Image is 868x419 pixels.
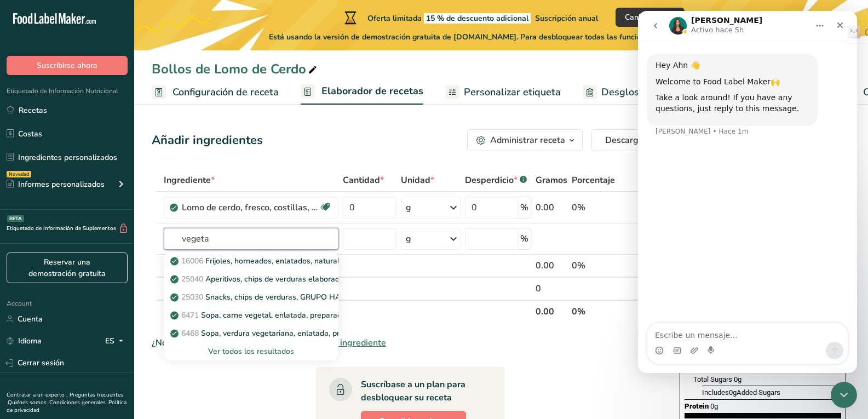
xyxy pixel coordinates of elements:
a: 25030Snacks, chips de verduras, GRUPO HAIN CELESTIAL, TERRA CHIPS [164,288,338,306]
a: Personalizar etiqueta [445,80,561,105]
span: Suscribirse ahora [37,60,97,71]
p: Snacks, chips de verduras, GRUPO HAIN CELESTIAL, TERRA CHIPS [173,291,444,303]
div: 0.00 [536,201,567,214]
div: Administrar receta [490,134,565,147]
div: 0% [572,259,617,272]
span: Unidad [401,174,434,187]
div: Añadir ingredientes [152,131,263,150]
span: Configuración de receta [173,85,279,100]
span: Está usando la versión de demostración gratuita de [DOMAIN_NAME]. Para desbloquear todas las func... [269,31,758,43]
span: 25040 [181,274,203,284]
button: Administrar receta [467,129,583,151]
span: 6468 [181,328,199,338]
div: Ver todos los resultados [173,346,330,357]
span: 0g [729,388,737,397]
div: Lomo de cerdo, fresco, costillas, con hueso, crudo, sólo magro [182,201,319,214]
a: 6468Sopa, verdura vegetariana, enlatada, preparada con igual volumen de agua [164,324,338,342]
div: ¿No encuentra su ingrediente? [152,336,669,349]
div: Desperdicio [465,174,527,187]
th: 0% [570,300,619,323]
a: Elaborador de recetas [301,79,423,105]
a: Política de privacidad [7,399,127,414]
p: Sopa, verdura vegetariana, enlatada, preparada con igual volumen de agua [173,328,465,339]
span: 0g [710,402,718,410]
th: 0.00 [533,300,570,323]
button: Suscribirse ahora [7,56,128,75]
div: BETA [7,215,24,222]
button: Descargar [591,129,669,151]
span: Gramos [536,174,567,187]
span: Elaborador de recetas [321,84,423,99]
span: 16006 [181,256,203,266]
div: Bollos de Lomo de Cerdo [152,59,319,79]
div: 0.00 [536,259,567,272]
p: Frijoles, horneados, enlatados, naturales o vegetarianos [173,255,402,267]
div: Ver todos los resultados [164,342,338,360]
input: Añadir ingrediente [164,228,338,250]
a: 16006Frijoles, horneados, enlatados, naturales o vegetarianos [164,252,338,270]
p: Aperitivos, chips de verduras elaborados con hortalizas [173,273,399,285]
a: 6471Sopa, carne vegetal, enlatada, preparada con igual volumen de agua [164,306,338,324]
span: Personalizar etiqueta [464,85,561,100]
span: Porcentaje [572,174,615,187]
a: Contratar a un experto . [7,391,67,399]
div: Oferta limitada [342,11,598,24]
span: Desglose nutricional [601,85,694,100]
a: Preguntas frecuentes . [7,391,123,406]
span: Includes Added Sugars [702,388,780,397]
span: 25030 [181,292,203,302]
div: 0 [536,282,567,295]
span: Protein [685,402,709,410]
th: Totales netos [162,300,534,323]
span: Total Sugars [693,375,732,383]
div: g [406,201,411,214]
div: ES [105,335,128,348]
button: Canjear oferta [616,8,685,27]
iframe: Intercom live chat [638,11,857,373]
div: Novedad [7,171,31,177]
span: 6471 [181,310,199,320]
iframe: Intercom live chat [831,382,857,408]
span: Descargar [605,134,647,147]
span: Canjear oferta [625,12,675,23]
a: Quiénes somos . [8,399,49,406]
span: 0g [734,375,741,383]
a: Configuración de receta [152,80,279,105]
span: Ingrediente [164,174,215,187]
div: Informes personalizados [7,179,105,190]
a: Reservar una demostración gratuita [7,252,128,283]
span: 15 % de descuento adicional [424,13,531,24]
span: Cantidad [343,174,384,187]
div: 0% [572,201,617,214]
div: Suscríbase a un plan para desbloquear su receta [361,378,483,404]
a: Desglose nutricional [583,80,704,105]
div: g [406,232,411,245]
span: Suscripción anual [535,13,598,24]
p: Sopa, carne vegetal, enlatada, preparada con igual volumen de agua [173,309,443,321]
a: Condiciones generales . [49,399,108,406]
a: Idioma [7,331,42,351]
a: 25040Aperitivos, chips de verduras elaborados con hortalizas [164,270,338,288]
